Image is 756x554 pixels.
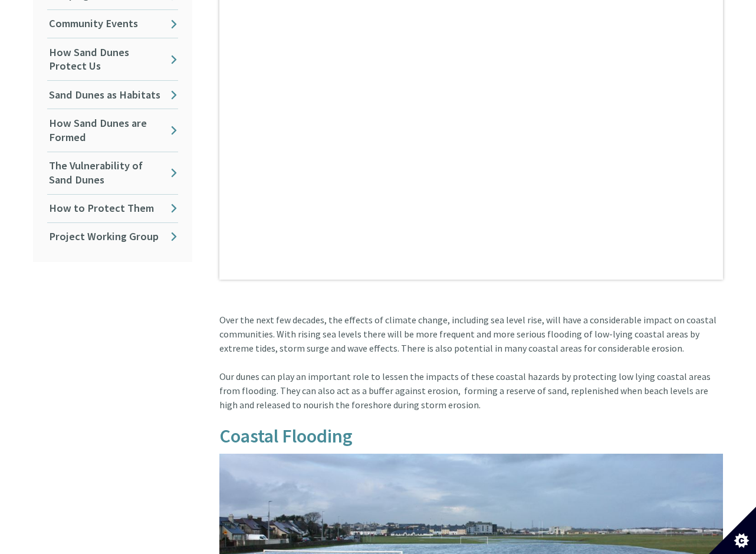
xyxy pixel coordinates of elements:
a: The Vulnerability of Sand Dunes [47,152,178,194]
a: Project Working Group [47,223,178,251]
button: Set cookie preferences [709,507,756,554]
a: How Sand Dunes Protect Us [47,38,178,80]
h3: Coastal Flooding [219,426,723,447]
a: Community Events [47,10,178,38]
a: How Sand Dunes are Formed [47,109,178,151]
a: How to Protect Them [47,195,178,222]
a: Sand Dunes as Habitats [47,81,178,109]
